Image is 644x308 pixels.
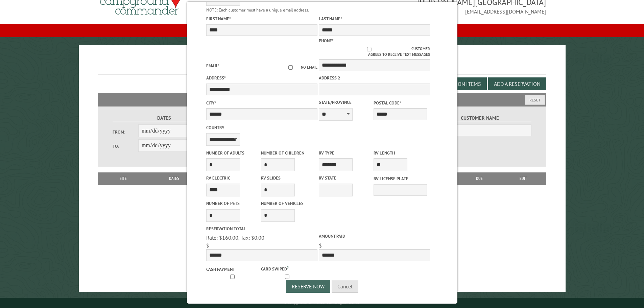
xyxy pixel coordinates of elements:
[319,99,372,105] label: State/Province
[206,124,317,131] label: Country
[332,280,358,293] button: Cancel
[429,77,487,90] button: Edit Add-on Items
[98,93,546,106] h2: Filters
[206,150,260,156] label: Number of Adults
[280,65,301,70] input: No email
[261,265,314,272] label: Card swiped
[428,114,531,122] label: Customer Name
[319,233,430,239] label: Amount paid
[525,95,545,105] button: Reset
[280,65,317,70] label: No email
[319,75,430,81] label: Address 2
[206,266,260,273] label: Cash payment
[98,56,546,75] h1: Reservations
[374,150,427,156] label: RV Length
[206,7,309,13] small: NOTE: Each customer must have a unique email address.
[206,226,317,232] label: Reservation Total
[145,172,203,185] th: Dates
[101,172,145,185] th: Site
[319,242,322,249] span: $
[284,301,360,305] small: © Campground Commander LLC. All rights reserved.
[458,172,501,185] th: Due
[319,46,430,57] label: Customer agrees to receive text messages
[501,172,546,185] th: Edit
[319,16,430,22] label: Last Name
[113,143,138,149] label: To:
[206,175,260,181] label: RV Electric
[286,280,330,293] button: Reserve Now
[206,242,209,249] span: $
[261,150,314,156] label: Number of Children
[374,100,427,106] label: Postal Code
[327,47,411,51] input: Customer agrees to receive text messages
[319,150,372,156] label: RV Type
[261,200,314,207] label: Number of Vehicles
[206,63,219,69] label: Email
[206,16,317,22] label: First Name
[206,75,317,81] label: Address
[319,175,372,181] label: RV State
[206,200,260,207] label: Number of Pets
[287,265,289,270] a: ?
[374,175,427,182] label: RV License Plate
[113,129,138,135] label: From:
[206,234,264,241] span: Rate: $160.00, Tax: $0.00
[113,114,216,122] label: Dates
[319,38,334,44] label: Phone
[206,100,317,106] label: City
[261,175,314,181] label: RV Slides
[488,77,546,90] button: Add a Reservation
